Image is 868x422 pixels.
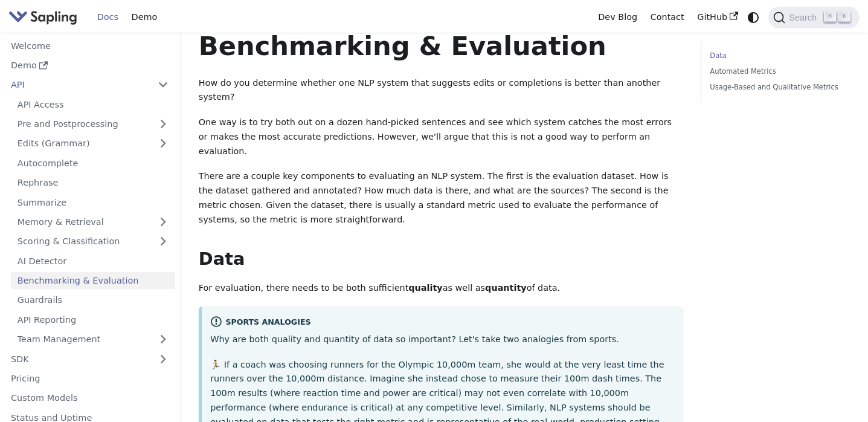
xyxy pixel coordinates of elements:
a: Memory & Retrieval [11,213,175,231]
h2: Data [199,248,683,270]
p: There are a couple key components to evaluating an NLP system. The first is the evaluation datase... [199,169,683,227]
a: Pricing [4,370,175,388]
strong: quantity [485,283,527,293]
h1: Benchmarking & Evaluation [199,30,683,62]
a: Summarize [11,193,175,211]
a: Data [710,50,846,62]
a: Contact [644,8,691,27]
a: Scoring & Classification [11,233,175,250]
a: Sapling.ai [8,8,82,26]
strong: quality [408,283,442,293]
a: Welcome [4,37,175,54]
a: Dev Blog [591,8,643,27]
span: Search [785,13,824,22]
a: Automated Metrics [710,66,846,77]
a: Rephrase [11,174,175,192]
a: Guardrails [11,291,175,309]
p: For evaluation, there needs to be both sufficient as well as of data. [199,281,683,296]
a: AI Detector [11,252,175,270]
a: SDK [4,350,151,368]
a: API Access [11,96,175,113]
a: Edits (Grammar) [11,135,175,152]
a: Team Management [11,331,175,348]
a: Demo [125,8,164,27]
img: Sapling.ai [8,8,77,26]
a: Usage-Based and Qualitative Metrics [710,82,846,93]
kbd: K [838,11,850,22]
button: Expand sidebar category 'SDK' [151,350,175,368]
button: Collapse sidebar category 'API' [151,76,175,94]
p: One way is to try both out on a dozen hand-picked sentences and see which system catches the most... [199,115,683,158]
a: Autocomplete [11,154,175,172]
div: Sports Analogies [210,316,675,330]
p: Why are both quality and quantity of data so important? Let's take two analogies from sports. [210,333,675,347]
a: API [4,76,151,94]
a: Docs [91,8,125,27]
p: How do you determine whether one NLP system that suggests edits or completions is better than ano... [199,76,683,105]
a: Pre and Postprocessing [11,115,175,133]
a: Benchmarking & Evaluation [11,272,175,290]
a: GitHub [690,8,744,27]
button: Search (Command+K) [768,7,859,28]
a: Custom Models [4,389,175,407]
a: Demo [4,57,175,74]
kbd: ⌘ [824,11,836,22]
button: Switch between dark and light mode (currently system mode) [745,8,762,26]
a: API Reporting [11,311,175,328]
